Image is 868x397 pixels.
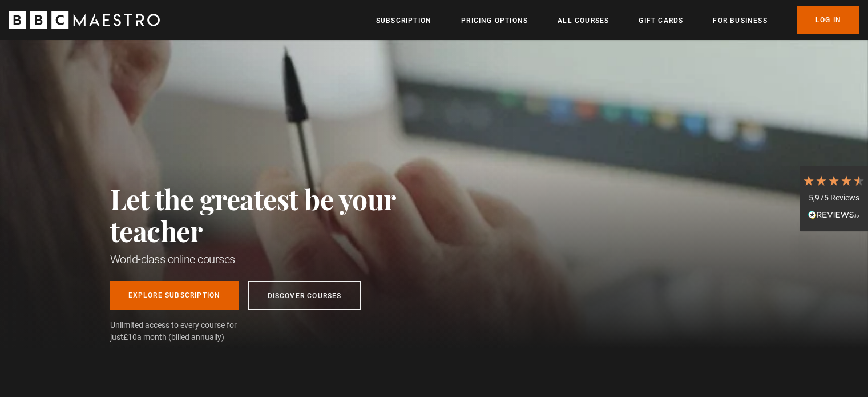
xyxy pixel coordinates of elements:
[110,183,447,247] h2: Let the greatest be your teacher
[110,319,264,343] span: Unlimited access to every course for just a month (billed annually)
[802,193,865,204] div: 5,975 Reviews
[461,15,528,26] a: Pricing Options
[558,15,609,26] a: All Courses
[110,251,447,267] h1: World-class online courses
[808,211,859,219] img: REVIEWS.io
[123,332,137,342] span: £10
[248,281,361,310] a: Discover Courses
[713,15,767,26] a: For business
[110,281,239,310] a: Explore Subscription
[800,166,868,232] div: 5,975 ReviewsRead All Reviews
[376,6,859,34] nav: Primary
[802,209,865,223] div: Read All Reviews
[639,15,683,26] a: Gift Cards
[9,11,160,29] svg: BBC Maestro
[376,15,431,26] a: Subscription
[802,174,865,187] div: 4.7 Stars
[797,6,859,34] a: Log In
